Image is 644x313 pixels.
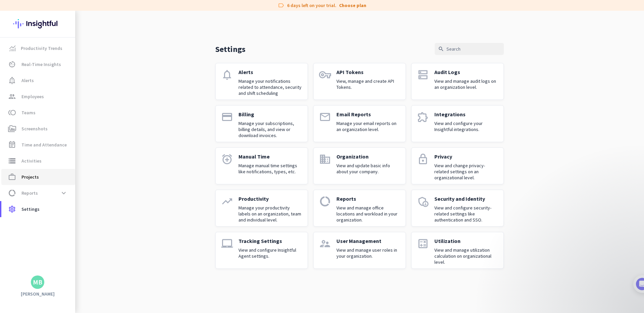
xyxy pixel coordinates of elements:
[12,114,122,125] div: 1Add employees
[57,3,78,14] h1: Tasks
[336,205,400,223] p: View and manage office locations and workload in your organization.
[215,190,308,227] a: trending_upProductivityManage your productivity labels on an organization, team and individual le...
[1,56,75,72] a: av_timerReal-Time Insights
[238,238,302,244] p: Tracking Settings
[238,195,302,202] p: Productivity
[12,191,122,206] div: 2Initial tracking settings and how to edit them
[336,163,400,175] p: View and update basic info about your company.
[1,137,75,153] a: event_noteTime and Attendance
[7,88,24,95] p: 4 steps
[417,111,429,123] i: extension
[434,69,498,75] p: Audit Logs
[1,201,75,217] a: settingsSettings
[313,105,406,142] a: emailEmail ReportsManage your email reports on an organization level.
[21,109,36,117] span: Teams
[8,189,16,197] i: data_usage
[336,195,400,202] p: Reports
[238,120,302,138] p: Manage your subscriptions, billing details, and view or download invoices.
[336,153,400,160] p: Organization
[34,209,67,236] button: Messages
[26,117,114,123] div: Add employees
[435,43,504,55] input: Search
[417,195,429,207] i: admin_panel_settings
[313,147,406,184] a: domainOrganizationView and update basic info about your company.
[238,247,302,259] p: View and configure Insightful Agent settings.
[339,2,366,9] a: Choose plan
[319,111,331,123] i: email
[33,279,42,286] div: MB
[1,40,75,56] a: menu-itemProductivity Trends
[21,92,44,101] span: Employees
[215,105,308,142] a: paymentBillingManage your subscriptions, billing details, and view or download invoices.
[319,195,331,207] i: data_usage
[8,205,16,213] i: settings
[238,111,302,118] p: Billing
[21,157,42,165] span: Activities
[9,26,125,50] div: 🎊 Welcome to Insightful! 🎊
[8,76,16,84] i: notification_important
[417,238,429,250] i: calculate
[215,44,246,54] p: Settings
[434,247,498,265] p: View and manage utilization calculation on organizational level.
[336,247,400,259] p: View and manage user roles in your organization.
[67,209,101,236] button: Help
[8,173,16,181] i: work_outline
[238,163,302,175] p: Manage manual time settings like notifications, types, etc.
[411,63,504,100] a: dnsAudit LogsView and manage audit logs on an organization level.
[8,141,16,149] i: event_note
[215,147,308,184] a: alarm_addManual TimeManage manual time settings like notifications, types, etc.
[1,72,75,88] a: notification_importantAlerts
[417,153,429,165] i: lock
[26,128,117,156] div: It's time to add your employees! This is crucial since Insightful will start collecting their act...
[21,173,39,181] span: Projects
[221,195,233,207] i: trending_up
[238,205,302,223] p: Manage your productivity labels on an organization, team and individual level.
[118,3,130,15] div: Close
[238,69,302,75] p: Alerts
[434,163,498,181] p: View and change privacy-related settings on an organizational level.
[319,69,331,81] i: vpn_key
[438,46,444,52] i: search
[434,205,498,223] p: View and configure security-related settings like authentication and SSO.
[8,60,16,68] i: av_timer
[434,120,498,132] p: View and configure your Insightful integrations.
[313,190,406,227] a: data_usageReportsView and manage office locations and workload in your organization.
[434,195,498,202] p: Security and Identity
[434,153,498,160] p: Privacy
[21,60,61,68] span: Real-Time Insights
[21,141,67,149] span: Time and Attendance
[336,111,400,118] p: Email Reports
[37,72,110,79] div: [PERSON_NAME] from Insightful
[1,169,75,185] a: work_outlineProjects
[21,189,38,197] span: Reports
[78,226,89,231] span: Help
[110,226,124,231] span: Tasks
[411,105,504,142] a: extensionIntegrationsView and configure your Insightful integrations.
[336,69,400,75] p: API Tokens
[21,205,40,213] span: Settings
[101,209,134,236] button: Tasks
[221,111,233,123] i: payment
[411,190,504,227] a: admin_panel_settingsSecurity and IdentityView and configure security-related settings like authen...
[313,232,406,269] a: supervisor_accountUser ManagementView and manage user roles in your organization.
[21,44,62,52] span: Productivity Trends
[21,76,34,84] span: Alerts
[8,125,16,133] i: perm_media
[21,125,48,133] span: Screenshots
[319,238,331,250] i: supervisor_account
[434,111,498,118] p: Integrations
[1,121,75,137] a: perm_mediaScreenshots
[336,238,400,244] p: User Management
[58,187,70,199] button: expand_more
[434,238,498,244] p: Utilization
[9,50,125,66] div: You're just a few steps away from completing the essential app setup
[8,109,16,117] i: toll
[336,78,400,90] p: View, manage and create API Tokens.
[26,161,91,175] button: Add your employees
[411,147,504,184] a: lockPrivacyView and change privacy-related settings on an organizational level.
[319,153,331,165] i: domain
[238,153,302,160] p: Manual Time
[336,120,400,132] p: Manage your email reports on an organization level.
[39,226,62,231] span: Messages
[411,232,504,269] a: calculateUtilizationView and manage utilization calculation on organizational level.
